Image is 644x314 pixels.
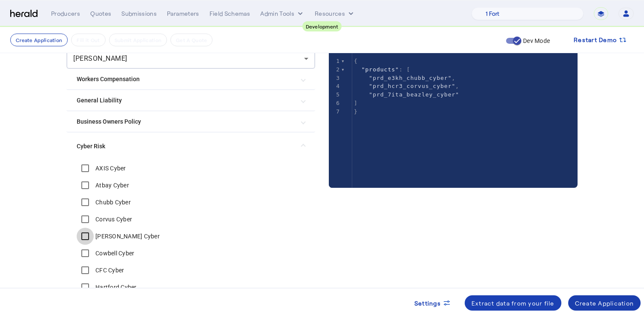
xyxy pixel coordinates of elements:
[362,66,399,73] span: "products"
[574,35,617,45] span: Restart Demo
[170,34,213,46] button: Get A Quote
[354,108,358,115] span: }
[77,75,295,84] mat-panel-title: Workers Compensation
[329,65,341,74] div: 2
[329,82,341,91] div: 4
[109,34,167,46] button: Submit Application
[94,181,129,190] label: Atbay Cyber
[66,133,315,160] mat-expansion-panel-header: Cyber Risk
[354,75,455,81] span: ,
[329,57,341,65] div: 1
[94,215,132,223] label: Corvus Cyber
[567,32,634,48] button: Restart Demo
[369,83,455,89] span: "prd_hcr3_corvus_cyber"
[408,295,458,311] button: Settings
[354,100,358,106] span: ]
[94,266,124,274] label: CFC Cyber
[315,9,355,18] button: Resources dropdown menu
[329,99,341,107] div: 6
[66,111,315,132] mat-expansion-panel-header: Business Owners Policy
[121,9,157,18] div: Submissions
[329,35,578,171] herald-code-block: /applications
[66,90,315,110] mat-expansion-panel-header: General Liability
[94,164,126,173] label: AXIS Cyber
[302,21,342,31] div: Development
[71,34,105,46] button: Fill it Out
[329,107,341,116] div: 7
[167,9,199,18] div: Parameters
[10,34,68,46] button: Create Application
[94,249,134,257] label: Cowbell Cyber
[471,299,555,308] div: Extract data from your file
[94,232,160,240] label: [PERSON_NAME] Cyber
[77,117,295,126] mat-panel-title: Business Owners Policy
[77,142,295,151] mat-panel-title: Cyber Risk
[354,83,459,89] span: ,
[73,54,127,62] span: [PERSON_NAME]
[66,69,315,89] mat-expansion-panel-header: Workers Compensation
[94,198,131,207] label: Chubb Cyber
[369,91,459,98] span: "prd_7ita_beazley_cyber"
[329,74,341,82] div: 3
[90,9,111,18] div: Quotes
[369,75,451,81] span: "prd_e3kh_chubb_cyber"
[10,10,37,18] img: Herald Logo
[354,66,411,73] span: : [
[354,58,358,64] span: {
[521,37,550,45] label: Dev Mode
[568,295,641,311] button: Create Application
[77,96,295,105] mat-panel-title: General Liability
[465,295,561,311] button: Extract data from your file
[414,299,441,308] span: Settings
[210,9,250,18] div: Field Schemas
[329,91,341,99] div: 5
[260,9,305,18] button: internal dropdown menu
[51,9,80,18] div: Producers
[94,283,137,291] label: Hartford Cyber
[575,299,634,308] div: Create Application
